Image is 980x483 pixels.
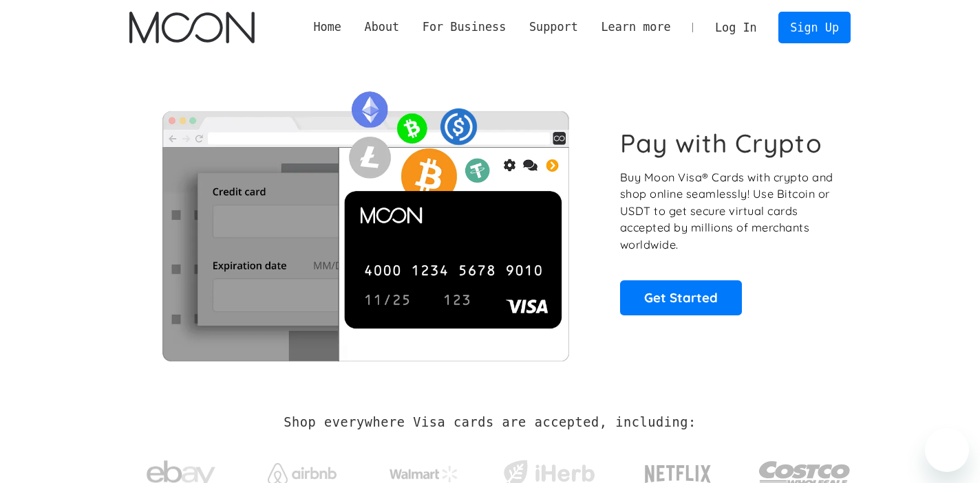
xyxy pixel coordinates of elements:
[129,82,601,361] img: Moon Cards let you spend your crypto anywhere Visa is accepted.
[129,12,254,43] img: Moon Logo
[703,12,768,43] a: Log In
[925,428,969,472] iframe: Pulsante per aprire la finestra di messaggistica
[390,466,458,482] img: Walmart
[601,19,670,36] div: Learn more
[529,19,578,36] div: Support
[590,19,683,36] div: Learn more
[284,415,696,430] h2: Shop everywhere Visa cards are accepted, including:
[620,128,822,159] h1: Pay with Crypto
[353,19,411,36] div: About
[302,19,353,36] a: Home
[411,19,518,36] div: For Business
[423,19,506,36] div: For Business
[620,169,835,254] p: Buy Moon Visa® Cards with crypto and shop online seamlessly! Use Bitcoin or USDT to get secure vi...
[620,280,742,315] a: Get Started
[365,19,400,36] div: About
[778,12,850,43] a: Sign Up
[518,19,589,36] div: Support
[129,12,254,43] a: home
